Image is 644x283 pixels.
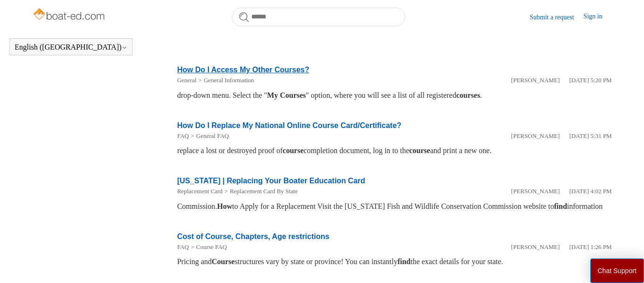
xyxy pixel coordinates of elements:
em: find [554,202,567,210]
em: How [217,202,232,210]
a: FAQ [177,132,189,139]
a: General Information [204,77,254,84]
button: English ([GEOGRAPHIC_DATA]) [15,43,127,51]
li: General [177,76,197,85]
a: General FAQ [196,132,229,139]
a: Sign in [584,11,612,23]
li: FAQ [177,242,189,252]
li: [PERSON_NAME] [511,187,560,196]
em: find [397,257,411,266]
em: Course [212,257,235,266]
em: Courses [280,91,306,99]
a: Course FAQ [196,243,227,250]
div: Pricing and structures vary by state or province! You can instantly the exact details for your st... [177,256,612,267]
a: Replacement Card By State [230,188,297,195]
a: How Do I Replace My National Online Course Card/Certificate? [177,121,402,129]
li: General Information [197,76,254,85]
time: 05/21/2024, 16:02 [569,188,611,195]
a: How Do I Access My Other Courses? [177,66,309,74]
em: course [283,146,304,154]
a: [US_STATE] | Replacing Your Boater Education Card [177,177,365,185]
time: 05/09/2024, 13:26 [569,243,611,250]
em: courses [456,91,480,99]
div: drop-down menu. Select the " " option, where you will see a list of all registered . [177,90,612,101]
a: FAQ [177,243,189,250]
li: Course FAQ [189,242,227,252]
a: Submit a request [530,12,584,22]
li: [PERSON_NAME] [511,131,560,141]
div: replace a lost or destroyed proof of completion document, log in to the and print a new one. [177,145,612,156]
li: Replacement Card [177,187,223,196]
li: [PERSON_NAME] [511,76,560,85]
li: Replacement Card By State [223,187,297,196]
a: General [177,77,197,84]
img: Boat-Ed Help Center home page [32,6,107,25]
li: General FAQ [189,131,229,141]
em: My [267,91,278,99]
em: course [409,146,430,154]
time: 01/05/2024, 17:31 [569,132,611,139]
a: Replacement Card [177,188,223,195]
time: 01/05/2024, 17:20 [569,77,611,84]
a: Cost of Course, Chapters, Age restrictions [177,232,330,240]
input: Search [232,8,405,26]
div: Commission. to Apply for a Replacement Visit the [US_STATE] Fish and Wildlife Conservation Commis... [177,201,612,212]
li: FAQ [177,131,189,141]
li: [PERSON_NAME] [511,242,560,252]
